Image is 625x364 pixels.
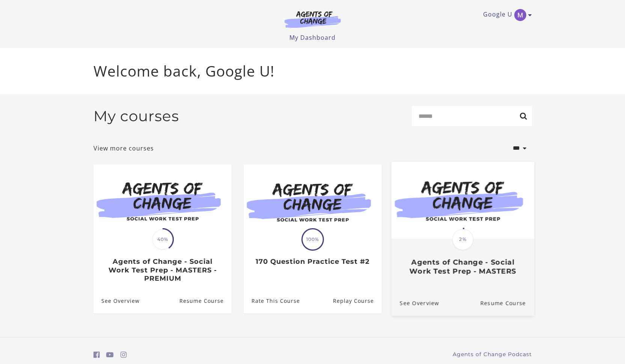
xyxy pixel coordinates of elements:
h3: 170 Question Practice Test #2 [252,257,373,266]
i: https://www.youtube.com/c/AgentsofChangeTestPrepbyMeaganMitchell (Open in a new window) [106,351,114,358]
img: Agents of Change Logo [277,11,349,28]
span: 100% [303,229,323,250]
a: https://www.facebook.com/groups/aswbtestprep (Open in a new window) [93,349,100,360]
a: Agents of Change - Social Work Test Prep - MASTERS: Resume Course [480,290,534,315]
a: 170 Question Practice Test #2: Resume Course [333,289,381,313]
h3: Agents of Change - Social Work Test Prep - MASTERS - PREMIUM [101,257,223,283]
span: 40% [152,229,173,250]
a: Agents of Change - Social Work Test Prep - MASTERS: See Overview [391,290,439,315]
i: https://www.instagram.com/agentsofchangeprep/ (Open in a new window) [120,351,127,358]
a: 170 Question Practice Test #2: Rate This Course [244,289,300,313]
span: 2% [452,229,473,250]
a: Agents of Change - Social Work Test Prep - MASTERS - PREMIUM: Resume Course [179,289,231,313]
h2: My courses [93,107,179,125]
a: https://www.youtube.com/c/AgentsofChangeTestPrepbyMeaganMitchell (Open in a new window) [106,349,114,360]
a: https://www.instagram.com/agentsofchangeprep/ (Open in a new window) [120,349,127,360]
h3: Agents of Change - Social Work Test Prep - MASTERS [399,258,526,275]
a: Toggle menu [483,9,528,21]
a: Agents of Change - Social Work Test Prep - MASTERS - PREMIUM: See Overview [93,289,140,313]
p: Welcome back, Google U! [93,60,532,82]
a: Agents of Change Podcast [453,350,532,358]
i: https://www.facebook.com/groups/aswbtestprep (Open in a new window) [93,351,100,358]
a: My Dashboard [289,33,336,42]
a: View more courses [93,144,154,153]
